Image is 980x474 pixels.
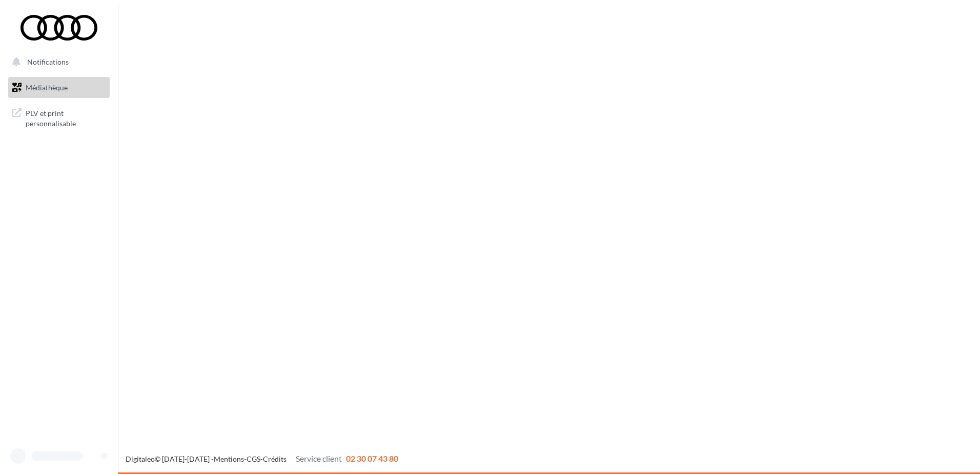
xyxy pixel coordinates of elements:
a: Digitaleo [126,455,155,463]
span: PLV et print personnalisable [26,106,106,128]
span: Service client [296,453,342,463]
a: PLV et print personnalisable [6,102,112,132]
a: Mentions [214,455,244,463]
span: Médiathèque [26,83,68,92]
a: Crédits [263,455,287,463]
span: 02 30 07 43 80 [346,453,398,463]
a: CGS [247,455,260,463]
span: © [DATE]-[DATE] - - - [126,455,398,463]
a: Médiathèque [6,77,112,98]
button: Notifications [6,51,108,73]
span: Notifications [27,57,69,66]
